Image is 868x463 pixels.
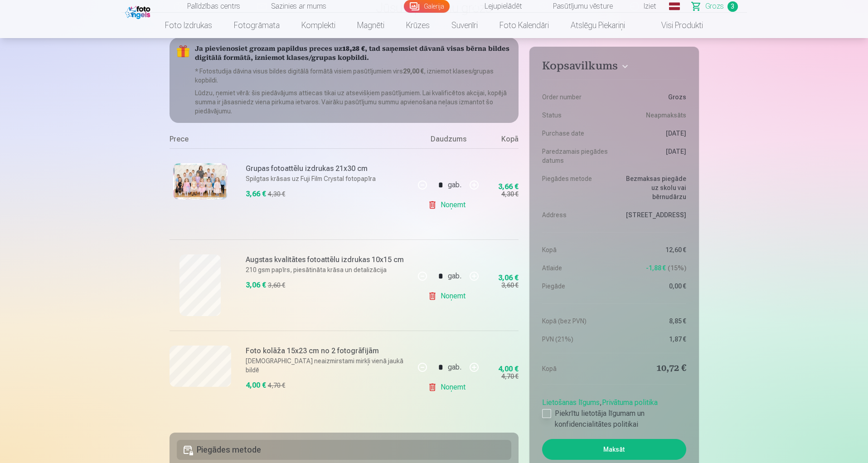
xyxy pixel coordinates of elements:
[542,398,600,407] a: Lietošanas līgums
[428,378,469,396] a: Noņemt
[542,335,610,344] dt: PVN (21%)
[619,129,686,138] dd: [DATE]
[291,13,346,38] a: Komplekti
[560,13,636,38] a: Atslēgu piekariņi
[246,254,409,265] h6: Augstas kvalitātes fotoattēlu izdrukas 10x15 cm
[636,13,714,38] a: Visi produkti
[542,59,686,76] button: Kopsavilkums
[448,174,461,196] div: gab.
[619,245,686,254] dd: 12,60 €
[727,1,738,12] span: 3
[268,281,285,290] div: 3,60 €
[619,362,686,375] dd: 10,72 €
[395,13,441,38] a: Krūzes
[223,13,291,38] a: Fotogrāmata
[542,147,610,165] dt: Paredzamais piegādes datums
[195,45,512,63] h5: Ja pievienosiet grozam papildus preces uz , tad saņemsiet dāvanā visas bērna bildes digitālā form...
[246,356,409,375] p: [DEMOGRAPHIC_DATA] neaizmirstami mirkļi vienā jaukā bildē
[619,335,686,344] dd: 1,87 €
[246,174,409,183] p: Spilgtas krāsas uz Fuji Film Crystal fotopapīra
[542,439,686,460] button: Maksāt
[177,440,512,460] h5: Piegādes metode
[246,346,409,356] h6: Foto kolāža 15x23 cm no 2 fotogrāfijām
[342,46,365,53] b: 18,28 €
[489,13,560,38] a: Foto kalendāri
[542,317,610,326] dt: Kopā (bez PVN)
[542,245,610,254] dt: Kopā
[619,147,686,165] dd: [DATE]
[619,210,686,219] dd: [STREET_ADDRESS]
[403,68,424,75] b: 29,00 €
[448,265,461,287] div: gab.
[246,189,266,200] div: 3,66 €
[619,93,686,102] dd: Grozs
[668,263,686,273] span: 15 %
[619,282,686,291] dd: 0,00 €
[542,210,610,219] dt: Address
[428,287,469,305] a: Noņemt
[646,111,686,120] span: Neapmaksāts
[246,380,266,391] div: 4,00 €
[195,88,512,116] p: Lūdzu, ņemiet vērā: šis piedāvājums attiecas tikai uz atsevišķiem pasūtījumiem. Lai kvalificētos ...
[441,13,489,38] a: Suvenīri
[542,394,686,430] div: ,
[619,174,686,201] dd: Bezmaksas piegāde uz skolu vai bērnudārzu
[501,281,519,290] div: 3,60 €
[428,196,469,214] a: Noņemt
[498,184,519,190] div: 3,66 €
[619,317,686,326] dd: 8,85 €
[542,408,686,430] label: Piekrītu lietotāja līgumam un konfidencialitātes politikai
[482,134,519,148] div: Kopā
[414,134,482,148] div: Daudzums
[498,366,519,372] div: 4,00 €
[170,134,415,148] div: Prece
[542,129,610,138] dt: Purchase date
[246,280,266,291] div: 3,06 €
[195,67,512,85] p: * Fotostudija dāvina visus bildes digitālā formātā visiem pasūtījumiem virs , izniemot klases/gru...
[646,263,666,273] span: -1,88 €
[542,263,610,273] dt: Atlaide
[246,163,409,174] h6: Grupas fotoattēlu izdrukas 21x30 cm
[154,13,223,38] a: Foto izdrukas
[542,174,610,201] dt: Piegādes metode
[125,4,153,19] img: /fa1
[705,1,724,12] span: Grozs
[501,190,519,199] div: 4,30 €
[268,381,285,390] div: 4,70 €
[498,275,519,281] div: 3,06 €
[542,282,610,291] dt: Piegāde
[448,356,461,378] div: gab.
[602,398,658,407] a: Privātuma politika
[268,190,285,199] div: 4,30 €
[346,13,395,38] a: Magnēti
[542,362,610,375] dt: Kopā
[542,93,610,102] dt: Order number
[542,111,610,120] dt: Status
[246,265,409,274] p: 210 gsm papīrs, piesātināta krāsa un detalizācija
[501,372,519,381] div: 4,70 €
